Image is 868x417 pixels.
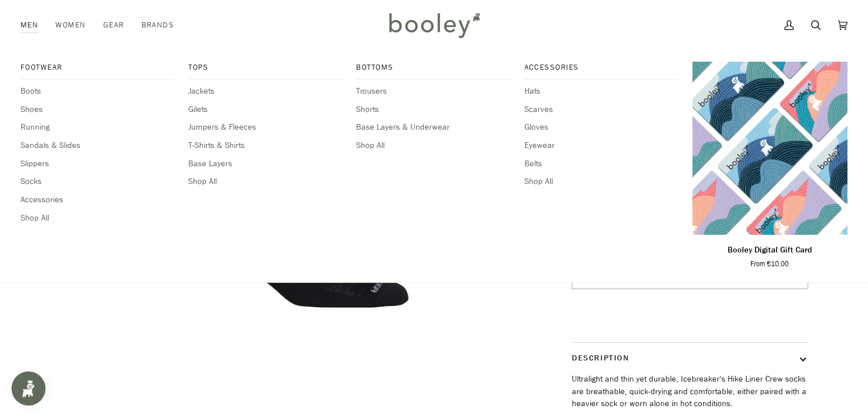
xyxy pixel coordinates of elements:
[188,62,344,79] a: Tops
[524,121,679,134] a: Gloves
[21,85,176,98] a: Boots
[188,158,344,170] a: Base Layers
[21,121,176,134] a: Running
[356,121,511,134] a: Base Layers & Underwear
[21,103,176,116] a: Shoes
[356,85,511,98] a: Trousers
[141,19,174,31] span: Brands
[356,139,511,152] a: Shop All
[188,103,344,116] a: Gilets
[524,62,679,79] a: Accessories
[384,9,484,42] img: Booley
[356,62,511,79] a: Bottoms
[103,19,124,31] span: Gear
[692,239,847,270] a: Booley Digital Gift Card
[524,158,679,170] a: Belts
[524,175,679,188] a: Shop All
[55,19,86,31] span: Women
[21,62,176,79] a: Footwear
[750,259,789,269] span: From €10.00
[692,62,847,269] product-grid-item: Booley Digital Gift Card
[21,175,176,188] a: Socks
[21,212,176,224] a: Shop All
[524,139,679,152] a: Eyewear
[728,244,812,256] p: Booley Digital Gift Card
[356,62,511,73] span: Bottoms
[524,85,679,98] a: Hats
[11,371,46,406] iframe: Button to open loyalty program pop-up
[21,158,176,170] a: Slippers
[572,343,808,373] button: Description
[692,62,847,235] product-grid-item-variant: €10.00
[188,175,344,188] a: Shop All
[524,103,679,116] a: Scarves
[356,103,511,116] a: Shorts
[21,194,176,206] a: Accessories
[21,62,176,73] span: Footwear
[524,62,679,73] span: Accessories
[692,62,847,235] a: Booley Digital Gift Card
[21,139,176,152] a: Sandals & Slides
[188,85,344,98] a: Jackets
[188,139,344,152] a: T-Shirts & Shirts
[188,62,344,73] span: Tops
[188,121,344,134] a: Jumpers & Fleeces
[572,373,808,410] p: Ultralight and thin yet durable, Icebreaker's Hike Liner Crew socks are breathable, quick-drying ...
